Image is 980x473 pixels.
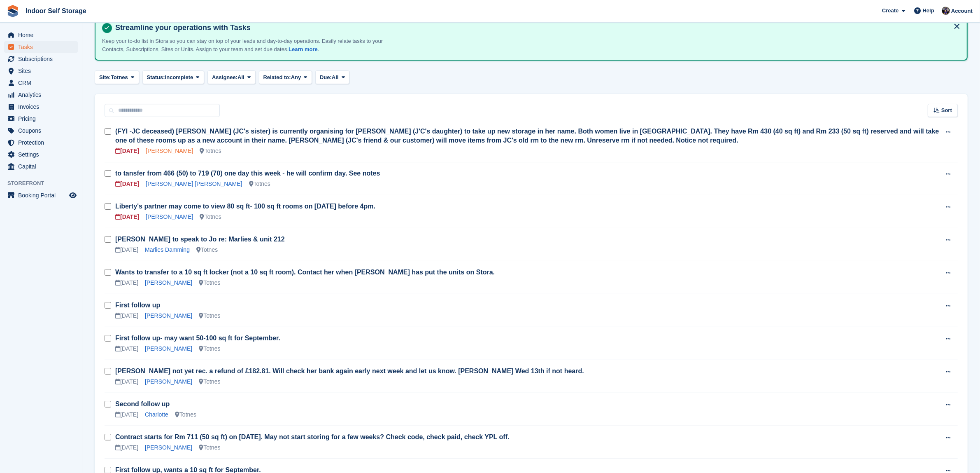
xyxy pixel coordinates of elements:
span: Due: [320,73,332,82]
span: Tasks [18,41,68,53]
a: [PERSON_NAME] [146,213,193,220]
div: [DATE] [115,246,138,254]
a: [PERSON_NAME] [146,148,193,154]
a: menu [4,41,78,53]
p: Keep your to-do list in Stora so you can stay on top of your leads and day-to-day operations. Eas... [102,37,390,53]
a: Learn more [289,46,318,52]
a: menu [4,89,78,101]
span: CRM [18,77,68,89]
span: All [237,73,244,82]
a: [PERSON_NAME] [145,345,192,352]
div: Totnes [199,279,220,287]
span: Site: [99,73,111,82]
a: menu [4,137,78,148]
div: [DATE] [115,147,139,155]
div: Totnes [200,213,221,221]
span: Help [923,7,934,15]
div: Totnes [199,443,220,452]
button: Status: Incomplete [142,70,204,84]
a: to tansfer from 466 (50) to 719 (70) one day this week - he will confirm day. See notes [115,170,380,177]
div: [DATE] [115,311,138,320]
button: Related to: Any [259,70,312,84]
button: Site: Totnes [95,70,139,84]
a: Second follow up [115,400,170,407]
span: Incomplete [165,73,193,82]
span: All [332,73,339,82]
a: menu [4,149,78,160]
span: Sites [18,65,68,77]
span: Any [291,73,301,82]
span: Sort [941,106,952,115]
div: Totnes [200,147,221,155]
span: Booking Portal [18,190,68,201]
div: [DATE] [115,213,139,221]
div: Totnes [199,377,220,386]
a: menu [4,53,78,65]
span: Subscriptions [18,53,68,65]
a: Charlotte [145,411,168,418]
span: Analytics [18,89,68,101]
a: menu [4,125,78,136]
div: Totnes [199,344,220,353]
a: [PERSON_NAME] [145,444,192,451]
a: [PERSON_NAME] [PERSON_NAME] [146,180,242,187]
a: [PERSON_NAME] [145,279,192,286]
span: Create [882,7,899,15]
span: Status: [147,73,165,82]
a: Marlies Damming [145,246,190,253]
a: menu [4,161,78,172]
div: Totnes [175,410,196,419]
span: Assignee: [212,73,237,82]
span: Invoices [18,101,68,112]
div: Totnes [199,311,220,320]
a: menu [4,65,78,77]
span: Pricing [18,113,68,124]
button: Due: All [315,70,349,84]
a: Wants to transfer to a 10 sq ft locker (not a 10 sq ft room). Contact her when [PERSON_NAME] has ... [115,269,495,276]
span: Home [18,29,68,41]
span: Storefront [7,179,82,187]
div: [DATE] [115,279,138,287]
span: Account [951,7,973,15]
a: Indoor Self Storage [22,4,90,18]
a: menu [4,101,78,112]
span: Related to: [263,73,291,82]
a: menu [4,77,78,89]
a: [PERSON_NAME] not yet rec. a refund of £182.81. Will check her bank again early next week and let... [115,368,584,375]
a: [PERSON_NAME] [145,312,192,319]
span: Capital [18,161,68,172]
span: Protection [18,137,68,148]
div: Totnes [249,180,270,188]
span: Coupons [18,125,68,136]
a: menu [4,29,78,41]
h4: Streamline your operations with Tasks [112,23,960,33]
a: [PERSON_NAME] [145,378,192,385]
div: [DATE] [115,377,138,386]
div: [DATE] [115,344,138,353]
button: Assignee: All [207,70,256,84]
a: First follow up- may want 50-100 sq ft for September. [115,335,280,342]
img: stora-icon-8386f47178a22dfd0bd8f6a31ec36ba5ce8667c1dd55bd0f319d3a0aa187defe.svg [7,5,19,17]
div: Totnes [196,246,218,254]
a: [PERSON_NAME] to speak to Jo re: Marlies & unit 212 [115,236,285,243]
div: [DATE] [115,180,139,188]
a: menu [4,190,78,201]
a: Preview store [68,190,78,200]
span: Totnes [111,73,128,82]
a: First follow up [115,302,160,309]
a: menu [4,113,78,124]
img: Sandra Pomeroy [942,7,950,15]
div: [DATE] [115,443,138,452]
a: Liberty's partner may come to view 80 sq ft- 100 sq ft rooms on [DATE] before 4pm. [115,203,375,210]
a: (FYI -JC deceased) [PERSON_NAME] (JC's sister) is currently organising for [PERSON_NAME] (J'C's d... [115,128,939,144]
span: Settings [18,149,68,160]
a: Contract starts for Rm 711 (50 sq ft) on [DATE]. May not start storing for a few weeks? Check cod... [115,433,510,440]
div: [DATE] [115,410,138,419]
